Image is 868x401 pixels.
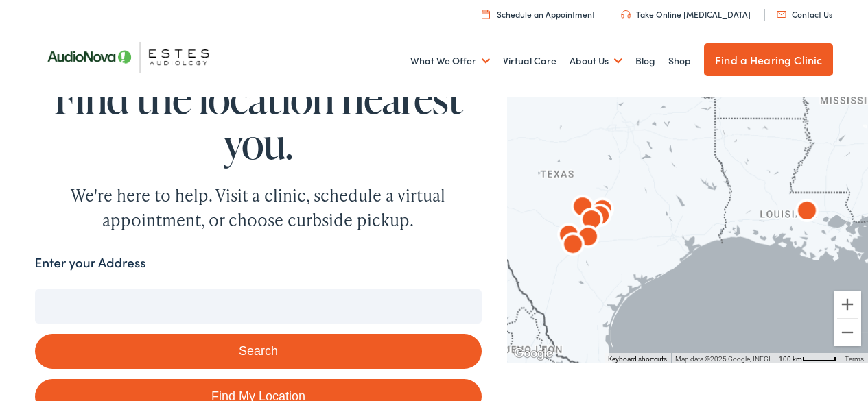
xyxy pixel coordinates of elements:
img: Google [511,345,556,363]
div: AudioNova [552,220,585,253]
a: Open this area in Google Maps (opens a new window) [511,345,556,363]
div: AudioNova [556,230,589,263]
button: Zoom out [834,319,861,346]
a: Schedule an Appointment [482,8,595,20]
div: AudioNova [586,195,619,228]
div: AudioNova [575,205,608,238]
div: AudioNova [566,192,599,225]
a: Blog [635,36,655,86]
div: We're here to help. Visit a clinic, schedule a virtual appointment, or choose curbside pickup. [38,183,478,232]
a: Find a Hearing Clinic [704,43,833,76]
div: AudioNova [583,201,616,234]
input: Enter your address or zip code [35,289,482,324]
a: About Us [570,36,622,86]
div: AudioNova [790,196,823,229]
img: utility icon [777,11,786,18]
a: Virtual Care [503,36,556,86]
span: 100 km [779,355,802,363]
a: What We Offer [410,36,490,86]
h1: Find the location nearest you. [35,75,482,166]
span: Map data ©2025 Google, INEGI [675,355,771,363]
img: utility icon [482,10,490,19]
img: utility icon [621,10,631,19]
button: Map Scale: 100 km per 46 pixels [775,353,841,363]
a: Shop [668,36,691,86]
button: Search [35,334,482,369]
div: AudioNova [572,222,605,255]
button: Keyboard shortcuts [608,354,667,364]
button: Zoom in [834,291,861,318]
a: Contact Us [777,8,832,20]
a: Take Online [MEDICAL_DATA] [621,8,751,20]
label: Enter your Address [35,253,146,273]
a: Terms [845,355,864,363]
